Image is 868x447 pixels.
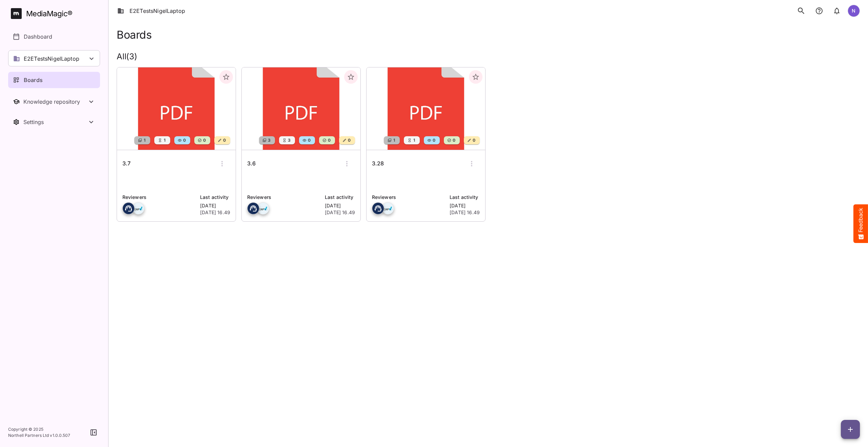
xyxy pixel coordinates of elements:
[8,94,100,110] nav: Knowledge repository
[413,137,415,144] span: 1
[117,28,152,41] h1: Boards
[122,159,131,168] h6: 3.7
[325,209,355,216] p: [DATE] 16.49
[200,202,230,209] p: [DATE]
[372,194,446,201] p: Reviewers
[450,202,480,209] p: [DATE]
[8,114,100,130] nav: Settings
[372,159,384,168] h6: 3.28
[8,28,100,45] a: Dashboard
[247,194,321,201] p: Reviewers
[200,209,230,216] p: [DATE] 16.49
[432,137,435,144] span: 0
[200,194,230,201] p: Last activity
[24,33,52,41] p: Dashboard
[242,67,360,150] img: 3.6
[452,137,455,144] span: 0
[393,137,395,144] span: 1
[163,137,165,144] span: 1
[202,137,206,144] span: 0
[347,137,351,144] span: 0
[853,204,868,243] button: Feedback
[450,194,480,201] p: Last activity
[8,94,100,110] button: Toggle Knowledge repository
[472,137,475,144] span: 0
[26,8,73,19] div: MediaMagic ®
[23,119,87,125] div: Settings
[8,426,71,432] p: Copyright © 2025
[307,137,311,144] span: 0
[267,137,271,144] span: 3
[11,8,100,19] a: MediaMagic®
[23,98,87,105] div: Knowledge repository
[367,67,485,150] img: 3.28
[830,4,844,18] button: notifications
[182,137,186,144] span: 0
[8,114,100,130] button: Toggle Settings
[327,137,331,144] span: 0
[117,67,236,150] img: 3.7
[122,194,196,201] p: Reviewers
[222,137,226,144] span: 0
[24,76,43,84] p: Boards
[848,5,860,17] div: N
[24,55,79,63] p: E2ETestsNigelLaptop
[325,194,355,201] p: Last activity
[794,4,808,18] button: search
[287,137,291,144] span: 3
[143,137,145,144] span: 1
[8,432,71,439] p: Northell Partners Ltd v 1.0.0.507
[325,202,355,209] p: [DATE]
[8,72,100,88] a: Boards
[117,52,860,62] h2: All ( 3 )
[812,4,826,18] button: notifications
[450,209,480,216] p: [DATE] 16.49
[247,159,256,168] h6: 3.6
